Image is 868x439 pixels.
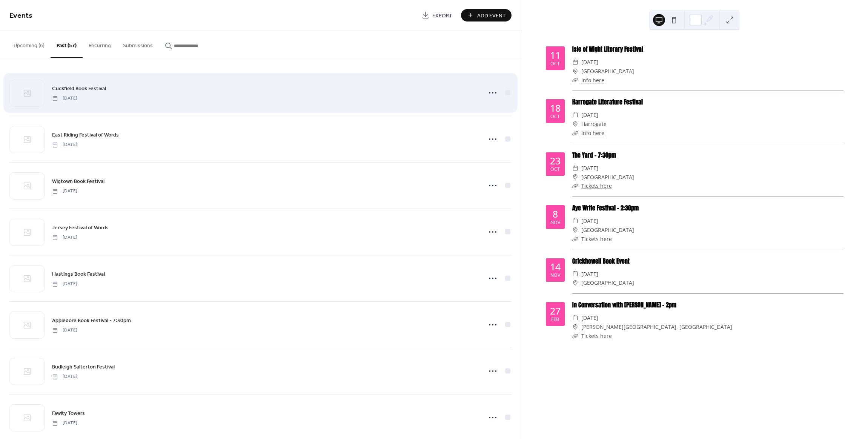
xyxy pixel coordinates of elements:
a: Appledore Book Festival - 7:30pm [52,316,131,325]
span: [DATE] [581,313,598,322]
div: 8 [553,209,558,219]
div: Oct [550,61,560,66]
span: [DATE] [52,420,77,427]
div: ​ [572,120,578,129]
span: [PERSON_NAME][GEOGRAPHIC_DATA], [GEOGRAPHIC_DATA] [581,322,732,332]
a: Info here [581,77,604,84]
div: ​ [572,111,578,120]
div: ​ [572,313,578,322]
a: Info here [581,129,604,137]
a: East Riding Festival of Words [52,130,119,139]
a: Wigtown Book Festival [52,177,104,186]
a: Tickets here [581,182,612,189]
span: Harrogate [581,120,607,129]
div: Nov [550,273,560,278]
span: Events [9,8,32,23]
span: East Riding Festival of Words [52,131,119,139]
span: [DATE] [581,58,598,67]
span: [GEOGRAPHIC_DATA] [581,67,634,76]
div: 11 [550,51,561,60]
div: Feb [551,317,559,322]
span: Add Event [477,12,506,20]
div: ​ [572,278,578,287]
span: Hastings Book Festival [52,270,105,278]
a: Fawlty Towers [52,409,85,418]
a: Jersey Festival of Words [52,223,109,232]
span: [DATE] [52,373,77,380]
a: Budleigh Salterton Festival [52,362,115,371]
span: Jersey Festival of Words [52,224,109,232]
div: ​ [572,58,578,67]
button: Add Event [461,9,512,21]
div: Nov [550,220,560,225]
span: [DATE] [52,141,77,148]
a: Export [416,9,458,21]
span: [DATE] [581,216,598,226]
div: Oct [550,167,560,172]
span: Cuckfield Book Festival [52,85,106,93]
div: Oct [550,114,560,119]
div: ​ [572,67,578,76]
div: ​ [572,235,578,244]
a: Hastings Book Festival [52,270,105,278]
button: Upcoming (6) [8,31,51,57]
div: ​ [572,216,578,226]
div: ​ [572,226,578,235]
span: [DATE] [52,95,77,102]
a: Tickets here [581,235,612,243]
div: ​ [572,173,578,182]
span: Appledore Book Festival - 7:30pm [52,317,131,325]
div: 23 [550,156,561,166]
span: [DATE] [581,164,598,173]
span: [DATE] [52,188,77,195]
a: In Conversation with [PERSON_NAME] - 2pm [572,301,676,309]
div: ​ [572,332,578,341]
span: [DATE] [581,111,598,120]
div: Crickhowell Book Event [572,257,843,266]
span: Budleigh Salterton Festival [52,363,115,371]
span: [GEOGRAPHIC_DATA] [581,226,634,235]
span: Fawlty Towers [52,410,85,418]
button: Past (57) [51,31,83,58]
div: ​ [572,164,578,173]
div: ​ [572,76,578,85]
span: [DATE] [52,281,77,287]
span: Wigtown Book Festival [52,178,104,186]
a: Tickets here [581,332,612,339]
button: Recurring [83,31,117,57]
span: [GEOGRAPHIC_DATA] [581,173,634,182]
span: Export [432,12,452,20]
div: 14 [550,262,561,272]
span: [GEOGRAPHIC_DATA] [581,278,634,287]
a: Isle of Wight Literary Festival [572,45,643,54]
a: Cuckfield Book Festival [52,84,106,93]
div: ​ [572,129,578,138]
a: The Yard - 7:30pm [572,151,616,160]
div: ​ [572,270,578,279]
span: [DATE] [581,270,598,279]
span: [DATE] [52,327,77,334]
div: ​ [572,322,578,332]
div: 18 [550,103,561,113]
div: 27 [550,306,561,316]
span: [DATE] [52,234,77,241]
button: Submissions [117,31,159,57]
div: ​ [572,181,578,190]
a: Harrogate Literature Festival [572,98,643,106]
a: Aye Write Festival - 2:30pm [572,204,639,212]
